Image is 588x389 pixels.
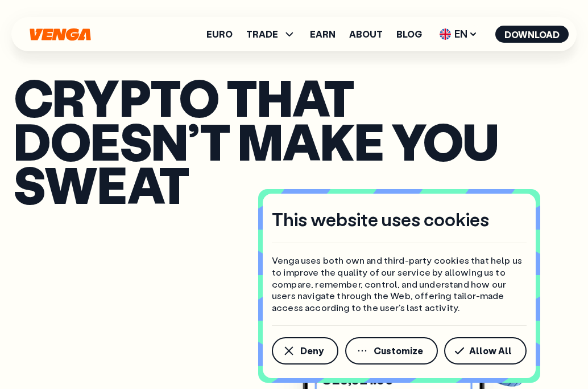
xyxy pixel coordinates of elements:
a: About [349,30,383,39]
h4: This website uses cookies [272,207,489,231]
span: EN [436,25,482,43]
svg: Home [28,28,92,41]
button: Customize [345,337,438,365]
a: Earn [310,30,336,39]
p: Venga uses both own and third-party cookies that help us to improve the quality of our service by... [272,255,527,314]
span: TRADE [246,27,296,41]
a: Euro [206,30,233,39]
button: Allow All [444,337,527,365]
span: TRADE [246,30,278,39]
h1: Crypto that doesn’t make you sweat [14,75,574,206]
span: Allow All [469,346,512,355]
button: Download [495,26,569,43]
span: Customize [374,346,423,355]
img: flag-uk [440,28,451,40]
a: Blog [396,30,422,39]
span: Deny [300,346,324,355]
button: Deny [272,337,338,365]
